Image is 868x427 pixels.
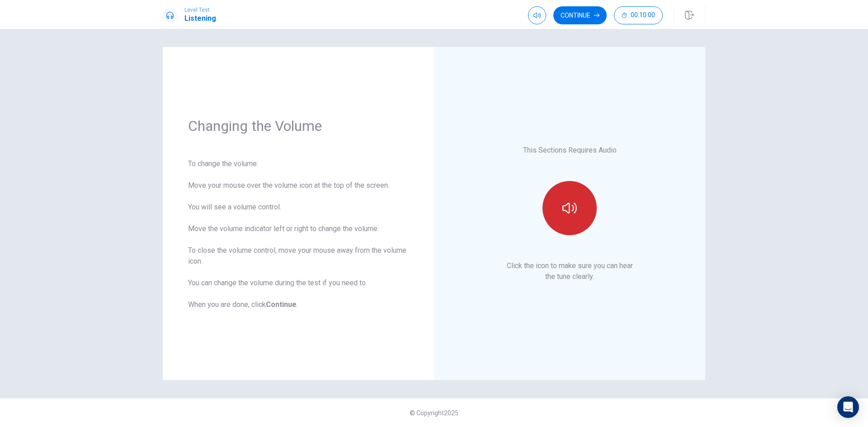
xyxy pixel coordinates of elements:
[184,7,216,13] span: Level Test
[188,117,409,135] h1: Changing the Volume
[188,158,409,310] div: To change the volume: Move your mouse over the volume icon at the top of the screen. You will see...
[553,6,607,24] button: Continue
[266,300,297,309] b: Continue
[523,145,617,156] p: This Sections Requires Audio
[507,260,633,282] p: Click the icon to make sure you can hear the tune clearly.
[837,396,859,418] div: Open Intercom Messenger
[614,6,663,24] button: 00:10:00
[631,12,655,19] span: 00:10:00
[184,13,216,24] h1: Listening
[410,409,458,417] span: © Copyright 2025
